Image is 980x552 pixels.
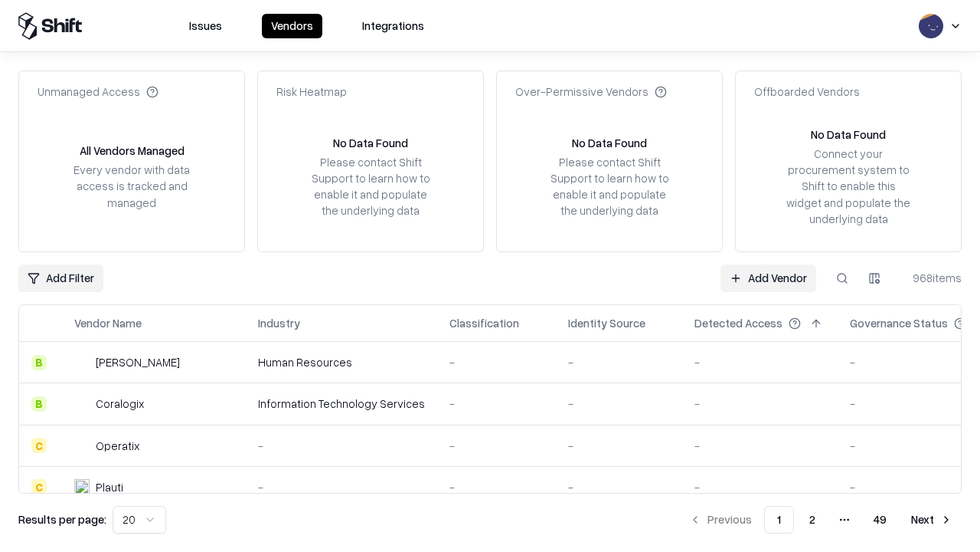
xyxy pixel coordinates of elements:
button: Integrations [353,14,433,38]
div: C [31,479,47,495]
div: B [31,355,47,370]
div: C [31,438,47,453]
button: Next [902,506,962,534]
div: Please contact Shift Support to learn how to enable it and populate the underlying data [307,154,434,219]
div: - [568,354,670,370]
div: - [568,396,670,412]
div: Every vendor with data access is tracked and managed [68,162,195,210]
div: No Data Found [572,135,647,151]
div: Operatix [96,438,139,454]
div: - [694,396,825,412]
div: No Data Found [333,135,408,151]
div: Vendor Name [74,315,142,331]
p: Results per page: [18,511,106,527]
div: Risk Heatmap [276,84,347,100]
div: - [568,438,670,454]
div: - [568,479,670,495]
div: - [449,396,544,412]
button: Vendors [262,14,322,38]
button: 2 [797,506,828,534]
img: Operatix [74,438,90,453]
div: Over-Permissive Vendors [515,84,667,100]
div: Connect your procurement system to Shift to enable this widget and populate the underlying data [785,146,912,227]
div: - [258,479,425,495]
div: Plauti [96,479,123,495]
div: 968 items [900,270,962,286]
div: All Vendors Managed [80,143,185,159]
div: Identity Source [568,315,645,331]
div: Governance Status [850,315,948,331]
div: Classification [449,315,519,331]
div: - [258,438,425,454]
a: Add Vendor [720,264,816,292]
div: - [449,438,544,454]
div: - [694,479,825,495]
button: Issues [180,14,231,38]
div: Please contact Shift Support to learn how to enable it and populate the underlying data [546,154,673,219]
div: Unmanaged Access [38,84,158,100]
div: Human Resources [258,354,425,370]
div: Offboarded Vendors [754,84,860,100]
div: Coralogix [96,396,144,412]
div: - [449,354,544,370]
div: Industry [258,315,300,331]
div: B [31,396,47,412]
button: Add Filter [18,264,103,292]
div: - [449,479,544,495]
div: [PERSON_NAME] [96,354,180,370]
img: Coralogix [74,396,90,412]
button: 1 [764,506,794,534]
div: - [694,354,825,370]
button: 49 [861,506,899,534]
div: - [694,438,825,454]
img: Deel [74,355,90,370]
img: Plauti [74,479,90,495]
div: Detected Access [694,315,782,331]
div: No Data Found [811,127,886,143]
div: Information Technology Services [258,396,425,412]
nav: pagination [680,506,962,534]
